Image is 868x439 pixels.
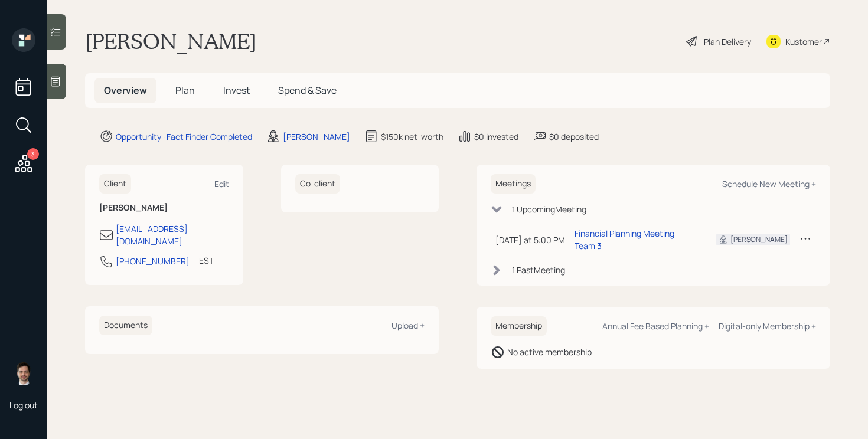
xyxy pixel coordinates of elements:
img: jonah-coleman-headshot.png [12,362,35,385]
h6: Membership [491,316,547,336]
div: Kustomer [785,35,822,48]
div: 1 Upcoming Meeting [512,203,586,215]
div: Financial Planning Meeting - Team 3 [575,227,697,252]
div: $0 invested [474,130,518,143]
div: Plan Delivery [704,35,751,48]
span: Overview [104,84,147,97]
div: [DATE] at 5:00 PM [495,234,565,246]
div: Digital-only Membership + [719,320,816,332]
h6: Meetings [491,174,536,194]
div: Edit [214,178,229,189]
h6: Co-client [295,174,340,194]
h6: [PERSON_NAME] [99,203,229,213]
div: [EMAIL_ADDRESS][DOMAIN_NAME] [116,222,229,247]
div: [PERSON_NAME] [730,234,788,245]
div: 3 [27,148,39,160]
div: Upload + [391,320,425,331]
div: Opportunity · Fact Finder Completed [116,130,252,143]
span: Spend & Save [278,84,337,97]
h6: Client [99,174,131,194]
div: No active membership [507,346,592,358]
div: [PERSON_NAME] [283,130,350,143]
div: $0 deposited [549,130,599,143]
h6: Documents [99,316,152,335]
div: $150k net-worth [381,130,443,143]
span: Plan [175,84,195,97]
div: Schedule New Meeting + [722,178,816,189]
span: Invest [223,84,250,97]
div: EST [199,254,214,267]
div: 1 Past Meeting [512,264,565,276]
h1: [PERSON_NAME] [85,28,257,54]
div: Annual Fee Based Planning + [602,320,709,332]
div: Log out [9,399,38,411]
div: [PHONE_NUMBER] [116,255,190,267]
